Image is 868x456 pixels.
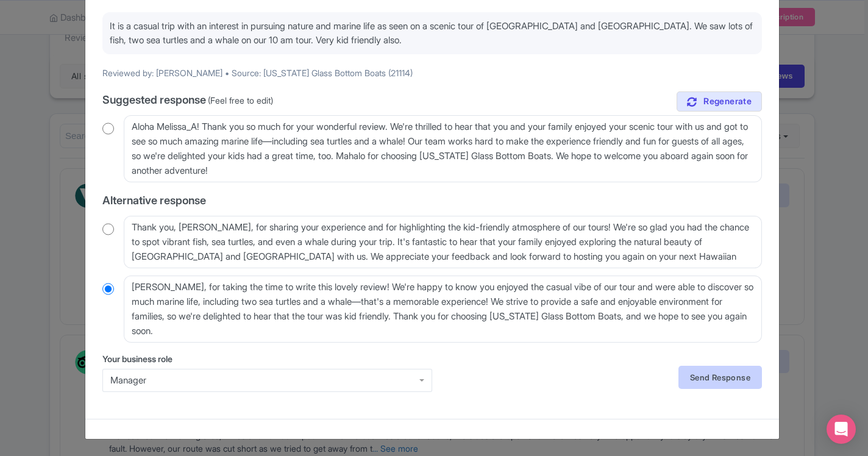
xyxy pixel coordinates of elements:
span: Suggested response [102,93,206,106]
span: Your business role [102,354,173,364]
div: Open Intercom Messenger [827,415,856,444]
span: Alternative response [102,194,206,207]
textarea: Thank you, [PERSON_NAME], for sharing your experience and for highlighting the kid-friendly atmos... [124,216,762,268]
p: Reviewed by: [PERSON_NAME] • Source: [US_STATE] Glass Bottom Boats (21114) [102,66,762,79]
textarea: Aloha Melissa_A! Thank you so much for your wonderful review. We're thrilled to hear that you and... [124,115,762,182]
p: It is a casual trip with an interest in pursuing nature and marine life as seen on a scenic tour ... [110,20,755,47]
textarea: [PERSON_NAME], for taking the time to write this lovely review! We're happy to know you enjoyed t... [124,276,762,343]
div: Manager [110,375,424,386]
span: Regenerate [703,96,752,107]
a: Send Response [678,366,762,389]
a: Regenerate [677,91,762,112]
span: (Feel free to edit) [208,95,273,105]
